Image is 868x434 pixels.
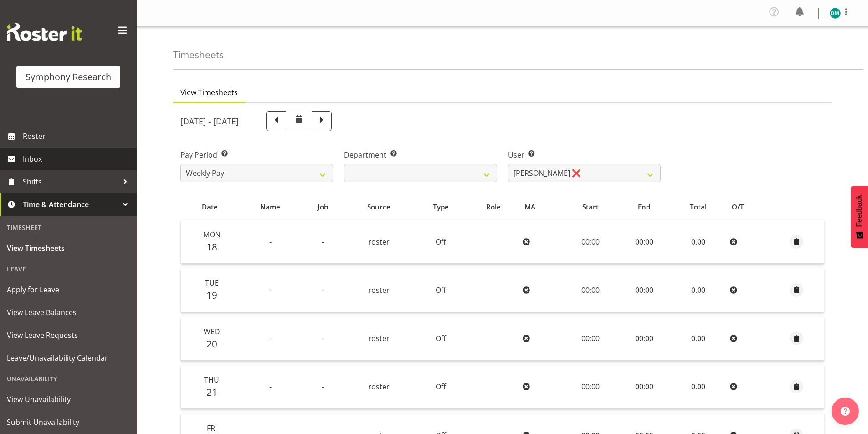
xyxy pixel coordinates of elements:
td: 00:00 [563,317,618,361]
img: denis-morsin11871.jpg [830,8,841,19]
div: O/T [732,202,768,212]
span: View Timesheets [7,241,130,255]
span: Inbox [23,152,132,166]
span: Feedback [855,195,863,227]
img: help-xxl-2.png [841,407,850,416]
span: - [322,382,324,392]
td: Off [414,220,468,264]
span: - [269,333,272,343]
div: Source [349,202,408,212]
td: Off [414,268,468,312]
span: roster [368,333,390,343]
td: 00:00 [618,268,670,312]
img: Rosterit website logo [7,23,82,41]
a: Apply for Leave [2,278,134,301]
span: roster [368,237,390,247]
button: Feedback - Show survey [851,186,868,248]
div: Unavailability [2,369,134,388]
div: Job [307,202,339,212]
span: Submit Unavailability [7,415,130,429]
span: Roster [23,129,132,143]
div: Date [186,202,234,212]
div: Total [676,202,721,212]
span: Tue [205,278,219,288]
span: - [269,382,272,392]
span: View Unavailability [7,393,130,406]
div: MA [524,202,558,212]
td: 00:00 [563,220,618,264]
td: 0.00 [671,365,727,409]
div: Name [244,202,297,212]
label: User [508,149,661,160]
a: Submit Unavailability [2,411,134,434]
a: View Unavailability [2,388,134,411]
span: Leave/Unavailability Calendar [7,351,130,365]
td: 00:00 [618,317,670,361]
td: 00:00 [618,220,670,264]
span: roster [368,382,390,392]
span: View Leave Balances [7,306,130,319]
div: Role [473,202,514,212]
div: Type [419,202,462,212]
h4: Timesheets [173,50,224,60]
a: View Leave Balances [2,301,134,324]
span: - [269,285,272,295]
a: Leave/Unavailability Calendar [2,347,134,369]
span: 19 [206,289,217,301]
span: - [269,237,272,247]
td: 0.00 [671,317,727,361]
div: End [623,202,665,212]
span: Fri [207,423,217,433]
td: 00:00 [563,365,618,409]
div: Symphony Research [26,70,111,84]
span: roster [368,285,390,295]
span: View Leave Requests [7,328,130,342]
span: - [322,333,324,343]
span: View Timesheets [180,87,238,98]
a: View Leave Requests [2,324,134,347]
div: Leave [2,260,134,278]
span: 18 [206,240,217,253]
span: 20 [206,337,217,350]
span: Mon [203,230,221,240]
span: - [322,237,324,247]
span: - [322,285,324,295]
td: Off [414,317,468,361]
td: Off [414,365,468,409]
span: Thu [204,375,219,385]
span: 21 [206,386,217,398]
span: Apply for Leave [7,283,130,296]
a: View Timesheets [2,237,134,260]
span: Wed [204,327,220,337]
div: Start [568,202,613,212]
span: Shifts [23,175,118,189]
td: 00:00 [618,365,670,409]
label: Department [344,149,497,160]
div: Timesheet [2,218,134,237]
td: 00:00 [563,268,618,312]
td: 0.00 [671,220,727,264]
label: Pay Period [180,149,333,160]
h5: [DATE] - [DATE] [180,116,239,126]
span: Time & Attendance [23,198,118,211]
td: 0.00 [671,268,727,312]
